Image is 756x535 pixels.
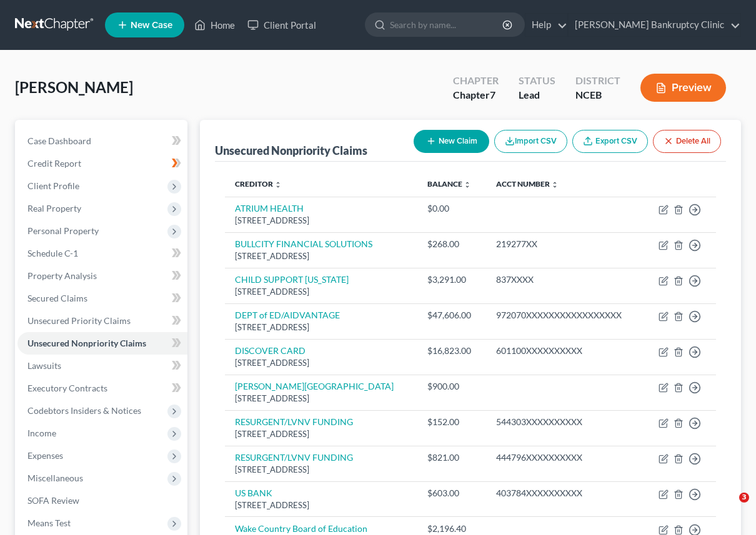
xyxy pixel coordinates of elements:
[496,451,633,464] div: 444796XXXXXXXXXX
[496,273,633,286] div: 837XXXX
[739,493,749,503] span: 3
[241,14,322,36] a: Client Portal
[131,21,172,30] span: New Case
[235,488,272,498] a: US BANK
[235,452,353,463] a: RESURGENT/LVNV FUNDING
[496,487,633,499] div: 403784XXXXXXXXXX
[414,130,489,153] button: New Claim
[27,270,97,281] span: Property Analysis
[235,310,340,320] a: DEPT of ED/AIDVANTAGE
[17,355,187,377] a: Lawsuits
[27,225,99,236] span: Personal Property
[496,179,559,189] a: Acct Number unfold_more
[235,179,282,189] a: Creditor unfold_more
[17,489,187,512] a: SOFA Review
[17,377,187,400] a: Executory Contracts
[427,416,476,428] div: $152.00
[453,88,499,102] div: Chapter
[427,179,471,189] a: Balance unfold_more
[519,88,555,102] div: Lead
[572,130,648,153] a: Export CSV
[427,451,476,464] div: $821.00
[235,357,408,369] div: [STREET_ADDRESS]
[575,74,620,88] div: District
[27,360,61,371] span: Lawsuits
[215,143,367,158] div: Unsecured Nonpriority Claims
[27,518,71,528] span: Means Test
[17,332,187,355] a: Unsecured Nonpriority Claims
[235,523,367,534] a: Wake Country Board of Education
[496,309,633,321] div: 972070XXXXXXXXXXXXXXXXX
[27,315,131,326] span: Unsecured Priority Claims
[653,130,721,153] button: Delete All
[27,135,91,146] span: Case Dashboard
[494,130,567,153] button: Import CSV
[235,250,408,262] div: [STREET_ADDRESS]
[490,89,495,101] span: 7
[235,321,408,333] div: [STREET_ADDRESS]
[714,493,744,523] iframe: Intercom live chat
[575,88,620,102] div: NCEB
[27,248,78,258] span: Schedule C-1
[27,450,63,461] span: Expenses
[390,13,504,36] input: Search by name...
[27,203,81,214] span: Real Property
[235,393,408,405] div: [STREET_ADDRESS]
[640,74,726,102] button: Preview
[27,158,81,169] span: Credit Report
[427,487,476,499] div: $603.00
[427,523,476,535] div: $2,196.40
[235,345,306,356] a: DISCOVER CARD
[17,130,187,152] a: Case Dashboard
[235,203,304,214] a: ATRIUM HEALTH
[27,383,107,393] span: Executory Contracts
[551,181,559,189] i: unfold_more
[17,265,187,287] a: Property Analysis
[235,416,353,427] a: RESURGENT/LVNV FUNDING
[27,338,146,348] span: Unsecured Nonpriority Claims
[427,202,476,215] div: $0.00
[519,74,555,88] div: Status
[27,405,141,416] span: Codebtors Insiders & Notices
[464,181,471,189] i: unfold_more
[235,381,394,391] a: [PERSON_NAME][GEOGRAPHIC_DATA]
[427,238,476,250] div: $268.00
[188,14,241,36] a: Home
[427,273,476,286] div: $3,291.00
[235,274,349,285] a: CHILD SUPPORT [US_STATE]
[427,309,476,321] div: $47,606.00
[15,78,133,96] span: [PERSON_NAME]
[235,464,408,476] div: [STREET_ADDRESS]
[235,428,408,440] div: [STREET_ADDRESS]
[17,287,187,310] a: Secured Claims
[17,152,187,175] a: Credit Report
[235,238,372,249] a: BULLCITY FINANCIAL SOLUTIONS
[27,293,87,303] span: Secured Claims
[235,286,408,298] div: [STREET_ADDRESS]
[235,499,408,511] div: [STREET_ADDRESS]
[496,345,633,357] div: 601100XXXXXXXXXX
[525,14,567,36] a: Help
[27,180,79,191] span: Client Profile
[17,242,187,265] a: Schedule C-1
[569,14,740,36] a: [PERSON_NAME] Bankruptcy Clinic
[496,416,633,428] div: 544303XXXXXXXXXX
[274,181,282,189] i: unfold_more
[17,310,187,332] a: Unsecured Priority Claims
[27,473,83,483] span: Miscellaneous
[496,238,633,250] div: 219277XX
[27,495,79,506] span: SOFA Review
[453,74,499,88] div: Chapter
[427,345,476,357] div: $16,823.00
[427,380,476,393] div: $900.00
[27,428,56,438] span: Income
[235,215,408,227] div: [STREET_ADDRESS]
